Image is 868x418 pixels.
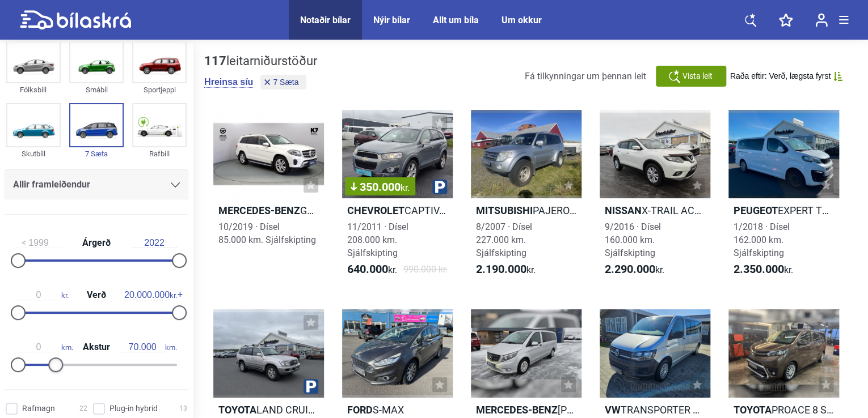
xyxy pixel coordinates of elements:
h2: PROACE 8 SÆTA [728,403,839,416]
span: Allir framleiðendur [13,177,90,193]
b: Ford [347,404,373,416]
b: Mercedes-Benz [218,204,300,216]
span: kr. [476,263,536,276]
span: Raða eftir: Verð, lægsta fyrst [730,71,831,81]
span: 13 [179,403,187,415]
h2: TRANSPORTER KOMBI [600,403,710,416]
span: Vista leit [682,70,713,82]
a: PeugeotEXPERT TRAVELLER1/2018 · Dísel162.000 km. Sjálfskipting2.350.000kr. [728,110,839,287]
a: Um okkur [502,15,542,25]
b: 117 [204,54,226,68]
h2: LAND CRUISER 100 VX V8 [213,403,324,416]
span: 350.000 [351,181,410,193]
b: Mercedes-Benz [476,404,558,416]
h2: S-MAX [342,403,453,416]
h2: PAJERO 35' [471,204,582,217]
span: 8/2007 · Dísel 227.000 km. Sjálfskipting [476,221,532,258]
span: 990.000 kr. [403,263,448,276]
span: 10/2019 · Dísel 85.000 km. Sjálfskipting [218,221,316,245]
img: parking.png [432,180,447,194]
div: Sportjeppi [132,83,187,96]
span: km. [120,342,177,352]
button: Raða eftir: Verð, lægsta fyrst [730,71,842,81]
h2: [PERSON_NAME] [471,403,582,416]
b: 2.350.000 [734,262,784,276]
button: Hreinsa síu [204,76,253,88]
span: 22 [79,403,87,415]
div: Skutbíll [6,147,61,160]
b: Nissan [605,204,642,216]
b: 2.190.000 [476,262,526,276]
span: 1/2018 · Dísel 162.000 km. Sjálfskipting [734,221,790,258]
span: Verð [84,291,109,300]
div: Rafbíll [132,147,187,160]
span: kr. [347,263,397,276]
span: Árgerð [79,238,113,248]
a: Mercedes-BenzGLS 350 D 4MATIC10/2019 · Dísel85.000 km. Sjálfskipting [213,110,324,287]
div: 7 Sæta [69,147,124,160]
span: Akstur [80,343,113,352]
div: Fólksbíll [6,83,61,96]
a: Allt um bíla [433,15,479,25]
div: leitarniðurstöður [204,54,317,69]
span: Plug-in hybrid [109,403,158,415]
h2: GLS 350 D 4MATIC [213,204,324,217]
b: Toyota [734,404,772,416]
span: kr. [401,182,410,193]
span: kr. [16,290,69,300]
b: Toyota [218,404,256,416]
a: NissanX-TRAIL ACENTA+2 2WD9/2016 · Dísel160.000 km. Sjálfskipting2.290.000kr. [600,110,710,287]
span: 9/2016 · Dísel 160.000 km. Sjálfskipting [605,221,661,258]
button: 7 Sæta [260,75,306,89]
span: Fá tilkynningar um þennan leit [525,71,646,82]
a: 350.000kr.ChevroletCAPTIVA LUX11/2011 · Dísel208.000 km. Sjálfskipting640.000kr.990.000 kr. [342,110,453,287]
div: Smábíl [69,83,124,96]
img: user-login.svg [815,13,828,27]
b: 2.290.000 [605,262,655,276]
h2: CAPTIVA LUX [342,204,453,217]
h2: EXPERT TRAVELLER [728,204,839,217]
a: Notaðir bílar [300,15,351,25]
span: Rafmagn [22,403,55,415]
b: Chevrolet [347,204,404,216]
span: 7 Sæta [273,78,298,86]
a: MitsubishiPAJERO 35'8/2007 · Dísel227.000 km. Sjálfskipting2.190.000kr. [471,110,582,287]
a: Nýir bílar [373,15,410,25]
b: VW [605,404,621,416]
b: Peugeot [734,204,778,216]
b: Mitsubishi [476,204,533,216]
img: parking.png [304,379,318,394]
h2: X-TRAIL ACENTA+2 2WD [600,204,710,217]
span: km. [16,342,73,352]
b: 640.000 [347,262,388,276]
span: 11/2011 · Dísel 208.000 km. Sjálfskipting [347,221,408,258]
span: kr. [605,263,664,276]
span: kr. [124,290,177,300]
span: kr. [734,263,793,276]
